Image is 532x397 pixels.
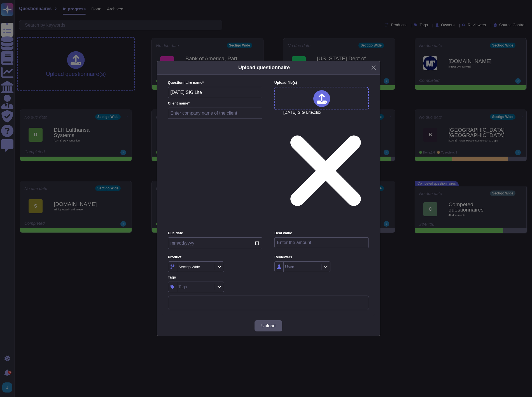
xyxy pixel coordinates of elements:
[168,231,262,235] label: Due date
[168,256,262,259] label: Product
[179,285,187,289] div: Tags
[168,87,263,98] input: Enter questionnaire name
[285,265,295,269] div: Users
[179,265,200,269] div: Sectigo Wide
[168,102,263,105] label: Client name
[168,276,262,279] label: Tags
[369,63,378,72] button: Close
[261,324,276,328] span: Upload
[168,108,263,119] input: Enter company name of the client
[274,256,369,259] label: Reviewers
[274,80,297,85] span: Upload file (s)
[255,320,282,331] button: Upload
[168,81,263,85] label: Questionnaire name
[168,237,262,249] input: Due date
[238,64,290,71] h5: Upload questionnaire
[274,237,369,248] input: Enter the amount
[283,110,368,227] span: [DATE] SIG Lite.xlsx
[274,231,369,235] label: Deal value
